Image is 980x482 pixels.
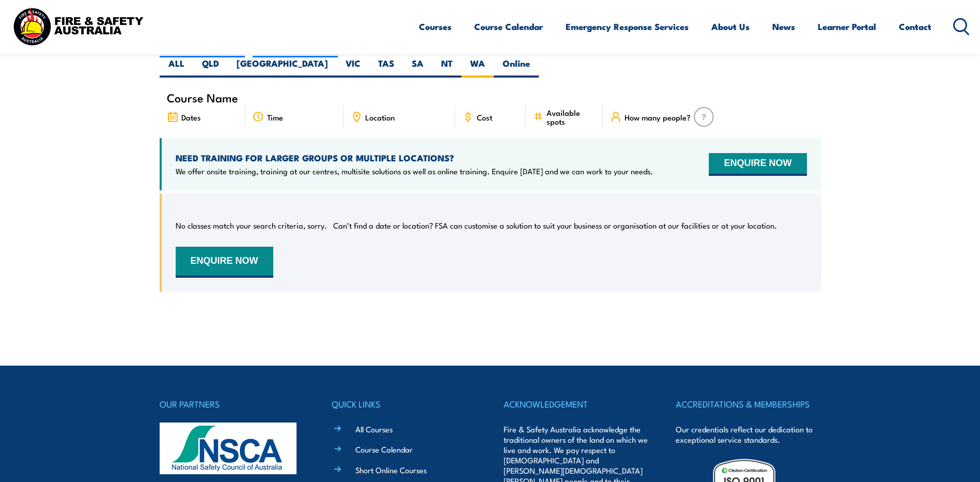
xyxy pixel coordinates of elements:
[711,13,750,40] a: About Us
[355,444,413,455] a: Course Calendar
[403,57,432,78] label: SA
[566,13,689,40] a: Emergency Response Services
[160,397,304,411] h4: OUR PARTNERS
[193,57,228,78] label: QLD
[228,57,337,78] label: [GEOGRAPHIC_DATA]
[477,113,492,122] span: Cost
[676,397,820,411] h4: ACCREDITATIONS & MEMBERSHIPS
[818,13,876,40] a: Learner Portal
[176,166,653,176] p: We offer onsite training, training at our centres, multisite solutions as well as online training...
[474,13,543,40] a: Course Calendar
[160,423,297,474] img: nsca-logo-footer
[772,13,795,40] a: News
[369,57,403,78] label: TAS
[899,13,931,40] a: Contact
[176,247,273,278] button: ENQUIRE NOW
[547,108,596,126] span: Available spots
[176,220,327,231] p: No classes match your search criteria, sorry.
[365,113,395,122] span: Location
[267,113,283,122] span: Time
[676,424,820,445] p: Our credentials reflect our dedication to exceptional service standards.
[625,113,691,122] span: How many people?
[333,220,777,231] p: Can’t find a date or location? FSA can customise a solution to suit your business or organisation...
[355,424,393,434] a: All Courses
[160,57,193,78] label: ALL
[494,57,539,78] label: Online
[332,397,476,411] h4: QUICK LINKS
[461,57,494,78] label: WA
[176,152,653,163] h4: NEED TRAINING FOR LARGER GROUPS OR MULTIPLE LOCATIONS?
[709,153,806,176] button: ENQUIRE NOW
[337,57,369,78] label: VIC
[419,13,452,40] a: Courses
[504,397,648,411] h4: ACKNOWLEDGEMENT
[167,93,238,102] span: Course Name
[355,464,427,475] a: Short Online Courses
[432,57,461,78] label: NT
[181,113,201,122] span: Dates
